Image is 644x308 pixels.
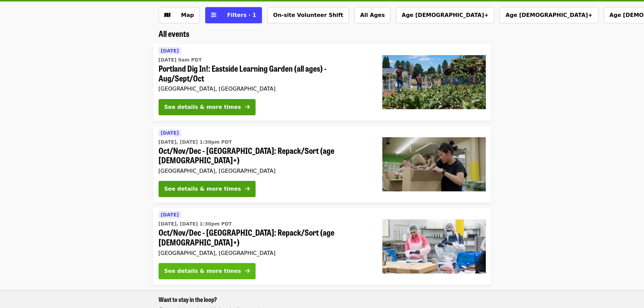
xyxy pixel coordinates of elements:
[153,44,491,121] a: See details for "Portland Dig In!: Eastside Learning Garden (all ages) - Aug/Sept/Oct"
[164,12,170,18] i: map icon
[500,7,598,23] button: Age [DEMOGRAPHIC_DATA]+
[159,220,232,228] time: [DATE], [DATE] 1:30pm PDT
[354,7,390,23] button: All Ages
[159,139,232,146] time: [DATE], [DATE] 1:30pm PDT
[159,263,256,279] button: See details & more times
[159,168,372,174] div: [GEOGRAPHIC_DATA], [GEOGRAPHIC_DATA]
[159,228,372,247] span: Oct/Nov/Dec - [GEOGRAPHIC_DATA]: Repack/Sort (age [DEMOGRAPHIC_DATA]+)
[161,130,179,136] span: [DATE]
[227,12,256,18] span: Filters · 1
[159,86,372,92] div: [GEOGRAPHIC_DATA], [GEOGRAPHIC_DATA]
[153,126,491,203] a: See details for "Oct/Nov/Dec - Portland: Repack/Sort (age 8+)"
[159,295,217,304] span: Want to stay in the loop?
[164,267,241,275] div: See details & more times
[159,64,372,83] span: Portland Dig In!: Eastside Learning Garden (all ages) - Aug/Sept/Oct
[267,7,349,23] button: On-site Volunteer Shift
[164,185,241,193] div: See details & more times
[159,27,189,39] span: All events
[205,7,262,23] button: Filters (1 selected)
[245,104,250,110] i: arrow-right icon
[161,48,179,53] span: [DATE]
[211,12,216,18] i: sliders-h icon
[245,268,250,274] i: arrow-right icon
[396,7,494,23] button: Age [DEMOGRAPHIC_DATA]+
[245,186,250,192] i: arrow-right icon
[153,208,491,285] a: See details for "Oct/Nov/Dec - Beaverton: Repack/Sort (age 10+)"
[161,212,179,217] span: [DATE]
[159,56,202,64] time: [DATE] 9am PDT
[159,250,372,256] div: [GEOGRAPHIC_DATA], [GEOGRAPHIC_DATA]
[159,7,200,23] button: Show map view
[181,12,194,18] span: Map
[382,219,486,274] img: Oct/Nov/Dec - Beaverton: Repack/Sort (age 10+) organized by Oregon Food Bank
[382,137,486,191] img: Oct/Nov/Dec - Portland: Repack/Sort (age 8+) organized by Oregon Food Bank
[164,103,241,111] div: See details & more times
[159,146,372,165] span: Oct/Nov/Dec - [GEOGRAPHIC_DATA]: Repack/Sort (age [DEMOGRAPHIC_DATA]+)
[159,99,256,115] button: See details & more times
[159,181,256,197] button: See details & more times
[382,55,486,109] img: Portland Dig In!: Eastside Learning Garden (all ages) - Aug/Sept/Oct organized by Oregon Food Bank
